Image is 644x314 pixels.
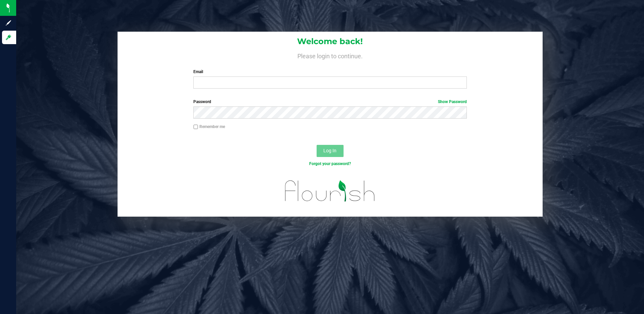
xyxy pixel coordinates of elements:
[317,145,344,157] button: Log In
[193,124,225,130] label: Remember me
[309,161,351,166] a: Forgot your password?
[193,99,211,104] span: Password
[193,125,198,129] input: Remember me
[438,99,467,104] a: Show Password
[5,20,12,26] inline-svg: Sign up
[193,69,467,75] label: Email
[323,148,336,153] span: Log In
[118,51,543,59] h4: Please login to continue.
[5,34,12,41] inline-svg: Log in
[277,174,383,208] img: flourish_logo.svg
[118,37,543,46] h1: Welcome back!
